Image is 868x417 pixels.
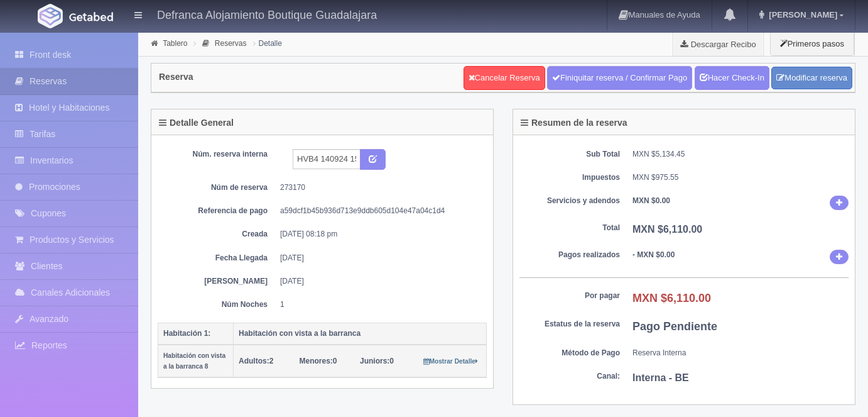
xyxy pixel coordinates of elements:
[547,66,692,90] a: Finiquitar reserva / Confirmar Pago
[423,358,478,365] small: Mostrar Detalle
[300,357,333,365] strong: Menores:
[464,66,545,90] a: Cancelar Reserva
[280,299,477,310] dd: 1
[280,229,477,240] dd: [DATE] 08:18 pm
[280,206,477,216] dd: a59dcf1b45b936d713e9ddb605d104e47a04c1d4
[519,348,620,359] dt: Método de Pago
[163,39,187,48] a: Tablero
[234,323,487,345] th: Habitación con vista a la barranca
[69,12,113,21] img: Getabed
[519,196,620,206] dt: Servicios y adendos
[280,276,477,287] dd: [DATE]
[766,10,837,19] span: [PERSON_NAME]
[673,31,763,57] a: Descargar Recibo
[521,118,627,128] h4: Resumen de la reserva
[163,329,210,338] b: Habitación 1:
[159,118,234,128] h4: Detalle General
[163,352,225,370] small: Habitación con vista a la barranca 8
[167,182,268,193] dt: Núm de reserva
[519,371,620,382] dt: Canal:
[632,250,675,259] b: - MXN $0.00
[519,223,620,233] dt: Total
[423,357,478,365] a: Mostrar Detalle
[167,229,268,240] dt: Creada
[360,357,389,365] strong: Juniors:
[632,224,702,235] b: MXN $6,110.00
[167,253,268,264] dt: Fecha Llegada
[239,357,273,365] span: 2
[632,172,849,183] dd: MXN $975.55
[167,276,268,287] dt: [PERSON_NAME]
[770,31,854,56] button: Primeros pasos
[632,320,717,333] b: Pago Pendiente
[159,72,193,82] h4: Reserva
[157,6,377,22] h4: Defranca Alojamiento Boutique Guadalajara
[519,319,620,330] dt: Estatus de la reserva
[239,357,269,365] strong: Adultos:
[519,149,620,160] dt: Sub Total
[360,357,394,365] span: 0
[695,66,769,90] a: Hacer Check-In
[215,39,247,48] a: Reservas
[632,196,670,205] b: MXN $0.00
[167,206,268,216] dt: Referencia de pago
[632,348,849,359] dd: Reserva Interna
[280,182,477,193] dd: 273170
[167,149,268,160] dt: Núm. reserva interna
[250,37,285,49] li: Detalle
[167,299,268,310] dt: Núm Noches
[519,172,620,183] dt: Impuestos
[771,67,852,90] a: Modificar reserva
[280,253,477,264] dd: [DATE]
[632,149,849,160] dd: MXN $5,134.45
[632,292,711,304] b: MXN $6,110.00
[38,4,63,28] img: Getabed
[632,372,689,383] b: Interna - BE
[300,357,337,365] span: 0
[519,291,620,301] dt: Por pagar
[519,250,620,260] dt: Pagos realizados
